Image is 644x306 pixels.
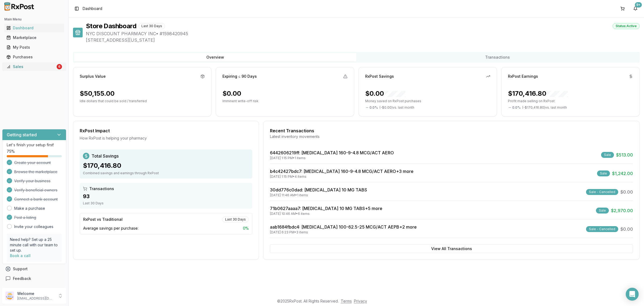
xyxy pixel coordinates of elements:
[86,22,136,30] h1: Store Dashboard
[270,175,414,179] div: [DATE] 1:15 PM • 4 items
[80,99,205,103] p: Idle dollars that could be sold / transferred
[243,226,249,231] span: 0 %
[17,291,54,296] p: Welcome
[14,178,50,184] span: Verify your business
[508,99,633,103] p: Profit made selling on RxPost
[14,224,53,229] a: Invite your colleagues
[270,224,417,230] a: aab1684fbdc4: [MEDICAL_DATA] 100-62.5-25 MCG/ACT AEPB+2 more
[14,206,45,211] a: Make a purchase
[83,217,123,222] div: RxPost vs Traditional
[586,189,618,195] div: Sale - Cancelled
[354,299,367,303] a: Privacy
[596,208,609,214] div: Sale
[222,89,241,98] div: $0.00
[4,17,64,22] h2: Main Menu
[270,187,367,193] a: 30dd776c0dad: [MEDICAL_DATA] 10 MG TABS
[10,253,31,258] a: Book a call
[4,52,64,62] a: Purchases
[6,64,56,69] div: Sales
[270,127,633,134] div: Recent Transactions
[613,23,640,29] div: Status: Active
[80,89,115,98] div: $50,155.00
[601,152,614,158] div: Sale
[612,170,633,177] span: $1,242.00
[92,153,119,159] span: Total Savings
[270,212,382,216] div: [DATE] 10:46 AM • 6 items
[86,37,640,43] span: [STREET_ADDRESS][US_STATE]
[83,201,249,205] div: Last 30 Days
[2,264,66,274] button: Support
[14,215,36,220] span: Post a listing
[620,189,633,195] span: $0.00
[14,187,57,193] span: Verify beneficial owners
[626,288,639,301] div: Open Intercom Messenger
[620,226,633,232] span: $0.00
[83,171,249,175] div: Combined savings and earnings through RxPost
[80,127,252,134] div: RxPost Impact
[4,42,64,52] a: My Posts
[2,43,66,52] button: My Posts
[270,169,414,174] a: b4c42427bdc7: [MEDICAL_DATA] 160-9-4.8 MCG/ACT AERO+3 more
[365,89,405,98] div: $0.00
[14,197,58,202] span: Connect a bank account
[270,230,417,234] div: [DATE] 6:23 PM • 3 items
[7,131,37,138] h3: Getting started
[83,6,102,11] nav: breadcrumb
[597,170,610,176] div: Sale
[616,152,633,158] span: $513.00
[7,142,62,148] p: Let's finish your setup first!
[83,6,102,11] span: Dashboard
[6,54,62,60] div: Purchases
[14,160,51,165] span: Create your account
[14,169,57,175] span: Browse the marketplace
[379,105,414,110] span: ( - $0.00 ) vs. last month
[80,74,106,79] div: Surplus Value
[270,193,367,197] div: [DATE] 11:46 AM • 1 items
[522,105,567,110] span: ( - $170,416.80 ) vs. last month
[2,53,66,61] button: Purchases
[4,23,64,33] a: Dashboard
[270,244,633,253] button: View All Transactions
[5,291,14,300] img: User avatar
[57,64,62,69] div: 6
[83,226,138,231] span: Average savings per purchase:
[83,161,249,170] div: $170,416.80
[222,216,249,222] div: Last 30 Days
[270,206,382,211] a: 71b0627aaaa7: [MEDICAL_DATA] 10 MG TABS+5 more
[365,99,490,103] p: Money saved on RxPost purchases
[83,193,249,200] div: 93
[17,296,54,301] p: [EMAIL_ADDRESS][DOMAIN_NAME]
[222,99,347,103] p: Imminent write-off risk
[86,30,640,37] span: NYC DISCOUNT PHARMACY INC • # 1598420945
[89,186,114,191] span: Transactions
[13,276,31,281] span: Feedback
[270,150,394,155] a: 6442606219ff: [MEDICAL_DATA] 160-9-4.8 MCG/ACT AERO
[2,24,66,32] button: Dashboard
[7,149,15,154] span: 75 %
[2,62,66,71] button: Sales6
[2,33,66,42] button: Marketplace
[512,105,521,110] span: 0.0 %
[508,74,538,79] div: RxPost Earnings
[356,53,639,62] button: Transactions
[4,62,64,72] a: Sales6
[611,207,633,214] span: $2,970.00
[508,89,568,98] div: $170,416.80
[631,4,640,13] button: 9+
[341,299,352,303] a: Terms
[4,33,64,42] a: Marketplace
[10,237,58,253] p: Need help? Set up a 25 minute call with our team to set up.
[2,2,36,11] img: RxPost Logo
[138,23,165,29] div: Last 30 Days
[6,35,62,40] div: Marketplace
[6,25,62,31] div: Dashboard
[6,45,62,50] div: My Posts
[586,226,618,232] div: Sale - Cancelled
[270,156,394,160] div: [DATE] 1:15 PM • 1 items
[270,134,633,139] div: Latest inventory movements
[80,136,252,141] div: How RxPost is helping your pharmacy
[365,74,394,79] div: RxPost Savings
[2,274,66,283] button: Feedback
[635,2,642,8] div: 9+
[222,74,257,79] div: Expiring ≤ 90 Days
